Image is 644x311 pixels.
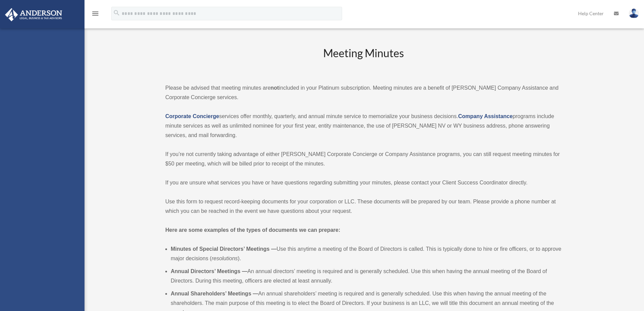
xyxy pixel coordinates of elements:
[171,267,562,286] li: An annual directors’ meeting is required and is generally scheduled. Use this when having the ann...
[91,9,99,18] i: menu
[165,46,562,74] h2: Meeting Minutes
[458,113,512,119] a: Company Assistance
[165,197,562,216] p: Use this form to request record-keeping documents for your corporation or LLC. These documents wi...
[270,85,279,91] strong: not
[212,256,238,261] em: resolutions
[171,244,562,263] li: Use this anytime a meeting of the Board of Directors is called. This is typically done to hire or...
[165,227,340,233] strong: Here are some examples of the types of documents we can prepare:
[171,246,277,252] b: Minutes of Special Directors’ Meetings —
[165,178,562,187] p: If you are unsure what services you have or have questions regarding submitting your minutes, ple...
[171,268,247,274] b: Annual Directors’ Meetings —
[629,8,639,18] img: User Pic
[3,8,64,21] img: Anderson Advisors Platinum Portal
[113,9,120,17] i: search
[91,12,99,18] a: menu
[165,113,219,119] a: Corporate Concierge
[171,291,258,296] b: Annual Shareholders’ Meetings —
[165,150,562,169] p: If you’re not currently taking advantage of either [PERSON_NAME] Corporate Concierge or Company A...
[165,112,562,140] p: services offer monthly, quarterly, and annual minute service to memorialize your business decisio...
[165,83,562,102] p: Please be advised that meeting minutes are included in your Platinum subscription. Meeting minute...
